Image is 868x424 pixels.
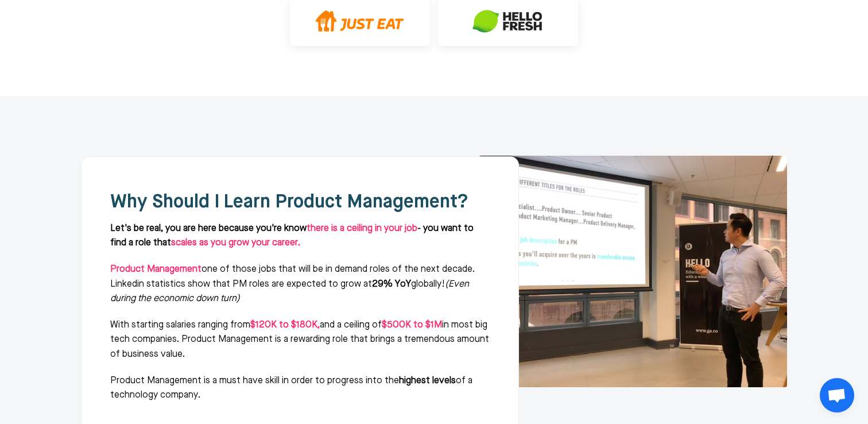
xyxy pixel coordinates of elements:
[110,263,490,307] p: one of those jobs that will be in demand roles of the next decade. Linkedin statistics show that ...
[110,318,490,363] p: With starting salaries ranging from and a ceiling of in most big tech companies. Product Manageme...
[171,238,300,248] span: scales as you grow your career.
[110,193,468,211] span: Why Should I Learn Product Management?
[399,376,456,386] strong: highest levels
[307,224,417,233] span: there is a ceiling in your job
[110,265,201,274] strong: Product Management
[250,321,320,330] strong: $120K to $180K,
[110,224,474,248] strong: Let's be real, you are here because you're know - you want to find a role that
[110,374,490,403] p: Product Management is a must have skill in order to progress into the of a technology company.
[820,378,854,413] a: Open chat
[372,280,411,289] strong: 29% YoY
[382,321,442,330] span: $500K to $1M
